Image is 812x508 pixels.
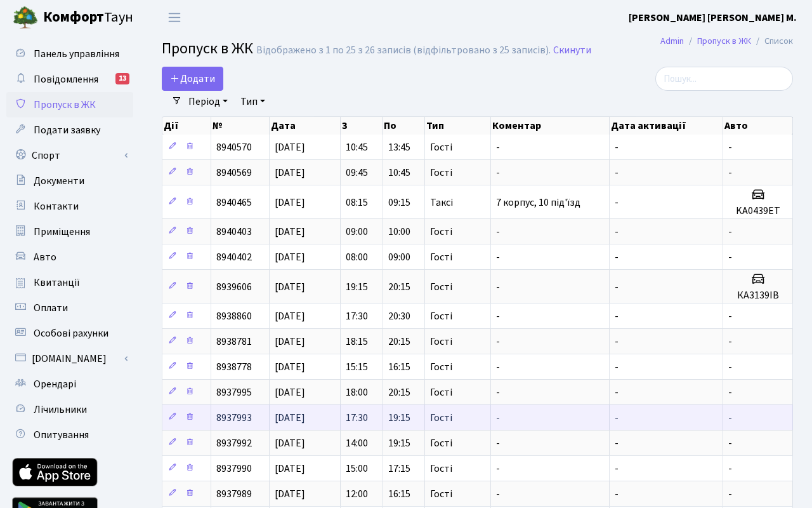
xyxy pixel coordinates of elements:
[275,309,305,323] span: [DATE]
[275,487,305,501] span: [DATE]
[615,166,619,180] span: -
[34,326,108,340] span: Особові рахунки
[34,403,87,417] span: Лічильники
[6,143,133,168] a: Спорт
[216,335,252,349] span: 8938781
[256,44,551,57] div: Відображено з 1 по 25 з 26 записів (відфільтровано з 25 записів).
[34,428,89,442] span: Опитування
[728,385,732,399] span: -
[430,252,452,262] span: Гості
[216,225,252,239] span: 8940403
[388,166,410,180] span: 10:45
[6,244,133,270] a: Авто
[388,487,410,501] span: 16:15
[216,166,252,180] span: 8940569
[496,385,500,399] span: -
[275,140,305,154] span: [DATE]
[216,196,252,210] span: 8940465
[346,280,368,294] span: 19:15
[162,67,223,91] a: Додати
[496,411,500,425] span: -
[383,117,425,135] th: По
[388,360,410,374] span: 16:15
[430,438,452,448] span: Гості
[496,309,500,323] span: -
[615,225,619,239] span: -
[216,280,252,294] span: 8939606
[346,225,368,239] span: 09:00
[430,197,453,208] span: Таксі
[43,7,133,29] span: Таун
[430,413,452,423] span: Гості
[6,270,133,295] a: Квитанції
[388,280,410,294] span: 20:15
[615,280,619,294] span: -
[496,335,500,349] span: -
[655,67,793,91] input: Пошук...
[496,360,500,374] span: -
[388,462,410,476] span: 17:15
[723,117,793,135] th: Авто
[388,196,410,210] span: 09:15
[615,411,619,425] span: -
[629,11,797,25] b: [PERSON_NAME] [PERSON_NAME] М.
[34,47,119,61] span: Панель управління
[183,91,233,112] a: Період
[275,250,305,264] span: [DATE]
[430,168,452,178] span: Гості
[6,295,133,321] a: Оплати
[34,123,100,137] span: Подати заявку
[162,37,253,60] span: Пропуск в ЖК
[346,411,368,425] span: 17:30
[346,309,368,323] span: 17:30
[275,360,305,374] span: [DATE]
[6,117,133,143] a: Подати заявку
[34,276,80,290] span: Квитанції
[34,98,96,112] span: Пропуск в ЖК
[159,7,190,28] button: Переключити навігацію
[6,67,133,92] a: Повідомлення13
[496,487,500,501] span: -
[430,142,452,152] span: Гості
[216,436,252,450] span: 8937992
[6,168,133,194] a: Документи
[615,360,619,374] span: -
[496,225,500,239] span: -
[615,385,619,399] span: -
[216,360,252,374] span: 8938778
[216,140,252,154] span: 8940570
[6,397,133,422] a: Лічильники
[341,117,383,135] th: З
[610,117,723,135] th: Дата активації
[216,462,252,476] span: 8937990
[641,28,812,55] nav: breadcrumb
[275,196,305,210] span: [DATE]
[275,280,305,294] span: [DATE]
[115,73,129,84] div: 13
[34,301,68,315] span: Оплати
[496,140,500,154] span: -
[615,140,619,154] span: -
[615,196,619,210] span: -
[728,166,732,180] span: -
[496,166,500,180] span: -
[615,462,619,476] span: -
[346,487,368,501] span: 12:00
[211,117,270,135] th: №
[275,335,305,349] span: [DATE]
[388,225,410,239] span: 10:00
[13,5,38,30] img: logo.png
[728,462,732,476] span: -
[270,117,341,135] th: Дата
[728,309,732,323] span: -
[728,436,732,450] span: -
[275,436,305,450] span: [DATE]
[346,250,368,264] span: 08:00
[216,487,252,501] span: 8937989
[728,335,732,349] span: -
[346,360,368,374] span: 15:15
[751,34,793,48] li: Список
[34,199,79,213] span: Контакти
[34,377,76,391] span: Орендарі
[388,140,410,154] span: 13:45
